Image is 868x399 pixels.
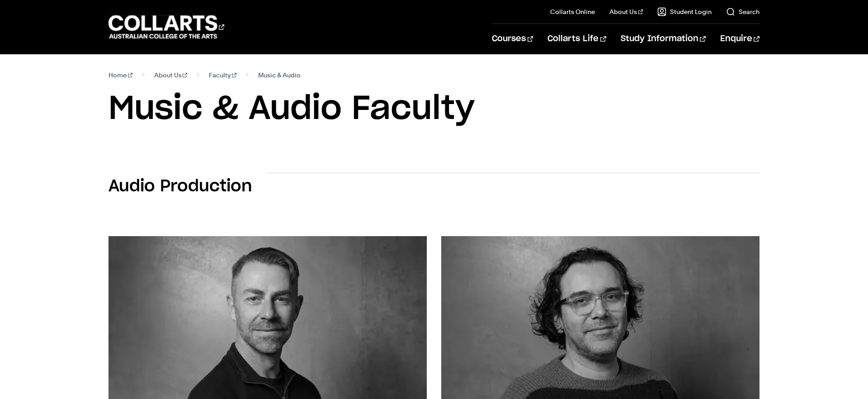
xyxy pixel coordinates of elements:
[108,176,252,196] h2: Audio Production
[209,69,236,81] a: Faculty
[609,7,643,16] a: About Us
[108,69,132,81] a: Home
[492,24,533,54] a: Courses
[550,7,595,16] a: Collarts Online
[720,24,759,54] a: Enquire
[258,69,301,81] span: Music & Audio
[657,7,712,16] a: Student Login
[108,89,759,129] h1: Music & Audio Faculty
[547,24,606,54] a: Collarts Life
[108,14,224,40] div: Go to homepage
[621,24,706,54] a: Study Information
[726,7,759,16] a: Search
[154,69,188,81] a: About Us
